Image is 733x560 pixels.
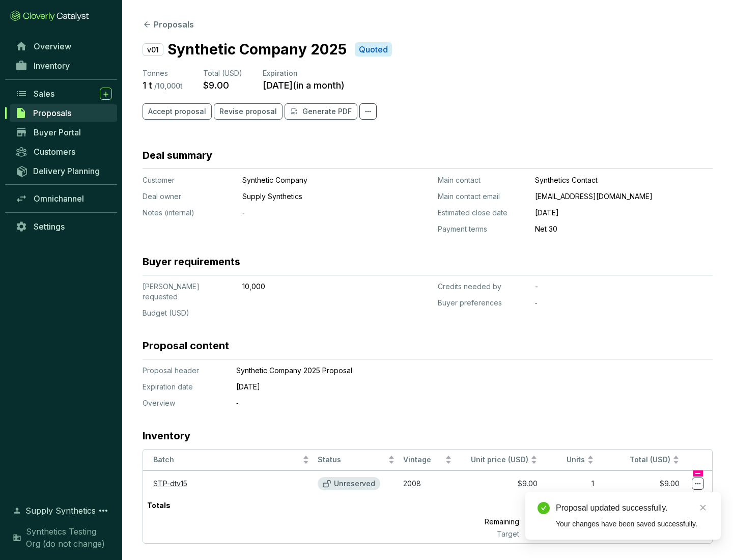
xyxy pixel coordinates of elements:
th: Status [314,450,399,470]
p: Notes (internal) [143,208,234,218]
p: Remaining [439,515,523,529]
button: Generate PDF [285,103,357,120]
p: [EMAIL_ADDRESS][DOMAIN_NAME] [535,191,713,202]
p: Main contact email [438,191,527,202]
td: 1 [542,470,599,496]
p: 1 t [143,79,152,91]
span: Batch [153,455,300,465]
th: Vintage [399,450,456,470]
button: Proposals [143,18,194,31]
p: - [535,282,713,292]
div: Proposal updated successfully. [556,502,709,514]
p: Synthetics Contact [535,175,713,185]
a: Customers [10,143,117,160]
p: Synthetic Company [242,175,380,185]
button: Revise proposal [214,103,283,120]
p: $9.00 [203,79,229,91]
p: ‐ [242,208,380,218]
p: Unreserved [334,479,375,488]
a: Close [697,502,709,513]
span: Supply Synthetics [25,505,96,517]
span: Total (USD) [630,455,670,464]
p: Target [439,529,523,539]
th: Batch [143,450,314,470]
span: Accept proposal [148,106,206,117]
p: Supply Synthetics [242,191,380,202]
td: 2008 [399,470,456,496]
span: Budget (USD) [143,309,189,317]
p: Expiration [263,68,345,78]
p: Credits needed by [438,282,527,292]
span: Status [318,455,386,465]
a: Omnichannel [10,190,117,207]
td: $9.00 [456,470,542,496]
p: v01 [143,43,163,56]
p: Expiration date [143,382,224,392]
h3: Deal summary [143,148,212,162]
a: Proposals [10,104,117,122]
span: Customers [34,147,75,157]
p: Tonnes [143,68,183,78]
p: ‐ [236,398,664,408]
p: Main contact [438,175,527,185]
span: Units [546,455,585,465]
a: Delivery Planning [10,162,117,179]
p: [PERSON_NAME] requested [143,282,234,302]
span: Overview [34,41,71,51]
div: Your changes have been saved successfully. [556,518,709,529]
span: Omnichannel [34,193,84,204]
p: 10,000 t [523,529,598,539]
span: check-circle [538,502,550,514]
span: Buyer Portal [34,127,81,137]
span: Proposals [33,108,71,118]
p: Generate PDF [302,106,352,117]
th: Units [542,450,599,470]
button: Accept proposal [143,103,212,120]
td: $9.00 [598,470,684,496]
span: Inventory [34,61,70,71]
p: Synthetic Company 2025 [167,39,347,60]
a: Settings [10,218,117,235]
span: close [699,504,707,511]
p: 9,999 t [523,515,598,529]
span: Delivery Planning [33,166,100,176]
p: Overview [143,398,224,408]
p: Customer [143,175,234,185]
p: [DATE] ( in a month ) [263,79,345,91]
span: Synthetics Testing Org (do not change) [26,525,112,550]
p: / 10,000 t [154,81,183,91]
a: Overview [10,38,117,55]
a: STP-dtv15 [153,479,187,488]
a: Buyer Portal [10,124,117,141]
p: Net 30 [535,224,713,234]
p: 1 t [523,496,598,515]
p: Synthetic Company 2025 Proposal [236,366,664,376]
span: Vintage [403,455,443,465]
a: Sales [10,85,117,102]
p: Estimated close date [438,208,527,218]
h3: Proposal content [143,339,229,353]
p: Deal owner [143,191,234,202]
p: Totals [143,496,175,515]
p: Quoted [359,44,388,55]
h3: Inventory [143,429,190,443]
span: Settings [34,221,65,232]
p: [DATE] [236,382,664,392]
span: Unit price (USD) [471,455,528,464]
h3: Buyer requirements [143,255,240,269]
span: Revise proposal [219,106,277,117]
p: Payment terms [438,224,527,234]
p: Proposal header [143,366,224,376]
span: Total (USD) [203,69,242,77]
p: Buyer preferences [438,298,527,308]
a: Inventory [10,57,117,74]
span: Sales [34,89,54,99]
p: [DATE] [535,208,713,218]
p: ‐ [535,298,713,308]
p: 10,000 [242,282,380,292]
